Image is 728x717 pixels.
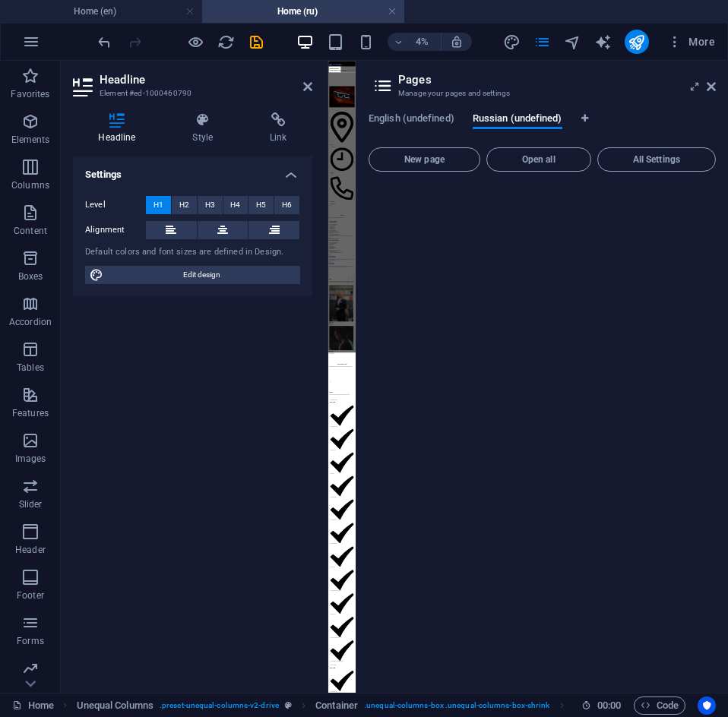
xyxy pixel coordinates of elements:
button: H5 [248,196,274,214]
button: H6 [274,196,299,214]
h6: Session time [581,696,622,715]
button: save [247,33,265,51]
a: Click to cancel selection. Double-click to open Pages [12,696,54,715]
button: design [503,33,521,51]
span: Click to select. Double-click to edit [77,696,154,715]
span: H6 [282,196,292,214]
h4: Settings [73,156,312,184]
i: AI Writer [594,33,612,51]
button: AI [339,64,340,65]
span: More [667,34,715,49]
span: . preset-unequal-columns-v2-drive [160,696,279,715]
i: Undo: Change menu items (Ctrl+Z) [96,33,113,51]
p: Favorites [11,88,49,100]
i: Navigator [564,33,581,51]
button: Bold (Ctrl+B) [329,64,330,65]
h4: Headline [73,112,167,144]
button: Usercentrics [698,696,716,715]
em: Управляй своей мечтой [24,207,282,234]
p: Tables [17,362,44,374]
p: Boxes [18,270,43,283]
button: New page [369,147,480,172]
span: Edit design [108,266,296,284]
button: Click here to leave preview mode and continue editing [186,33,204,51]
span: : [608,700,610,711]
button: Underline (Ctrl+U) [331,64,332,65]
i: This element is a customizable preset [285,701,292,709]
p: Footer [17,589,44,602]
h3: Element #ed-1000460790 [100,87,282,100]
span: . unequal-columns-box .unequal-columns-box-shrink [364,696,549,715]
h2: Pages [398,73,716,87]
button: pages [533,33,552,51]
i: Design (Ctrl+Alt+Y) [503,33,521,51]
button: More [661,30,721,54]
span: 00 00 [597,696,621,715]
button: Strikethrough [332,64,333,65]
div: Language Tabs [369,112,716,141]
i: Reload page [217,33,235,51]
button: navigator [564,33,582,51]
h4: Link [245,112,312,144]
button: text_generator [594,33,612,51]
span: New page [375,155,473,164]
button: H4 [223,196,248,214]
i: Pages (Ctrl+Alt+S) [533,33,551,51]
h3: Manage your pages and settings [398,87,685,100]
button: H3 [198,196,223,214]
span: Russian (undefined) [473,109,562,131]
button: Code [634,696,685,715]
h4: Home (ru) [202,3,404,20]
p: Images [15,453,46,465]
p: Features [12,407,49,419]
span: Code [641,696,679,715]
span: H3 [205,196,215,214]
h4: Style [167,112,245,144]
label: Alignment [85,221,146,239]
span: H5 [256,196,266,214]
button: Data Bindings [337,64,337,65]
i: Save (Ctrl+S) [248,33,265,51]
button: All Settings [597,147,716,172]
button: 4% [388,33,442,51]
p: Columns [11,179,49,191]
button: Icons [334,64,335,65]
span: English (undefined) [369,109,454,131]
h6: 4% [410,33,435,51]
button: Edit design [85,266,300,284]
p: Content [14,225,47,237]
div: Default colors and font sizes are defined in Design. [85,246,300,259]
span: Open all [493,155,584,164]
button: undo [95,33,113,51]
span: H1 [154,196,163,214]
label: Level [85,196,146,214]
span: H2 [179,196,189,214]
span: All Settings [604,155,709,164]
button: H2 [172,196,197,214]
span: Click to select. Double-click to edit [315,696,358,715]
h2: Headline [100,73,312,87]
button: H1 [146,196,171,214]
button: publish [625,30,649,54]
p: Accordion [9,316,52,328]
i: On resize automatically adjust zoom level to fit chosen device. [450,35,464,49]
p: Slider [19,498,43,510]
button: Confirm (Ctrl+⏎) [340,64,341,65]
button: Colors [334,64,334,65]
p: Elements [11,134,50,146]
span: H4 [230,196,240,214]
p: Forms [17,635,44,647]
nav: breadcrumb [77,696,586,715]
button: Open all [486,147,591,172]
button: reload [217,33,235,51]
p: Header [15,544,46,556]
button: Link [336,64,337,65]
i: Publish [628,33,645,51]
